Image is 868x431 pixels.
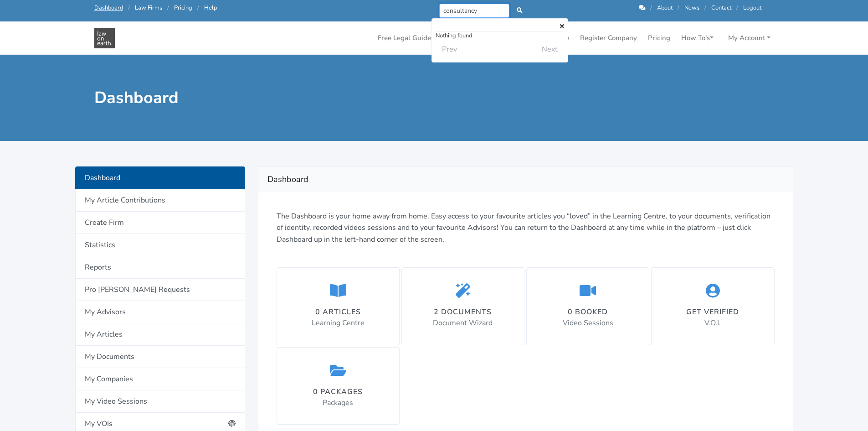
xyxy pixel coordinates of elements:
[75,323,245,346] a: My Articles
[374,29,438,47] a: Free Legal Guides
[167,4,169,12] span: /
[313,397,363,409] p: Packages
[711,4,731,12] a: Contact
[75,279,245,301] a: Pro [PERSON_NAME] Requests
[650,4,652,12] span: /
[724,29,774,47] a: My Account
[94,4,123,12] a: Dashboard
[526,267,649,345] a: 0 booked Video Sessions
[94,28,115,48] img: Law On Earth
[277,211,775,246] p: The Dashboard is your home away from home. Easy access to your favourite articles you “loved” in ...
[75,301,245,323] a: My Advisors
[267,172,784,187] h2: Dashboard
[704,4,706,12] span: /
[277,267,400,345] a: 0 articles Learning Centre
[436,31,564,40] div: Nothing found
[174,4,192,12] a: Pricing
[439,4,510,18] input: Search
[678,4,679,12] span: /
[678,29,717,47] a: How To's
[651,267,774,345] a: Get Verified V.O.I.
[743,4,761,12] a: Logout
[75,166,245,189] a: Dashboard
[312,317,365,329] p: Learning Centre
[686,317,739,329] p: V.O.I.
[75,212,245,234] a: Create Firm
[75,189,245,212] a: My Article Contributions
[135,4,162,12] a: Law Firms
[75,390,245,413] a: My Video Sessions
[204,4,217,12] a: Help
[644,29,674,47] a: Pricing
[75,368,245,390] a: My Companies
[312,306,365,317] div: 0 articles
[75,234,245,256] a: Statistics
[736,4,738,12] span: /
[128,4,130,12] span: /
[657,4,673,12] a: About
[94,88,428,108] h1: Dashboard
[313,386,363,397] div: 0 packages
[563,317,613,329] p: Video Sessions
[576,29,641,47] a: Register Company
[75,256,245,279] a: Reports
[563,306,613,317] div: 0 booked
[75,346,245,368] a: My Documents
[686,306,739,317] div: Get Verified
[277,347,400,425] a: 0 packages Packages
[197,4,199,12] span: /
[684,4,699,12] a: News
[433,317,493,329] p: Document Wizard
[433,306,493,317] div: 2 documents
[401,267,524,345] a: 2 documents Document Wizard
